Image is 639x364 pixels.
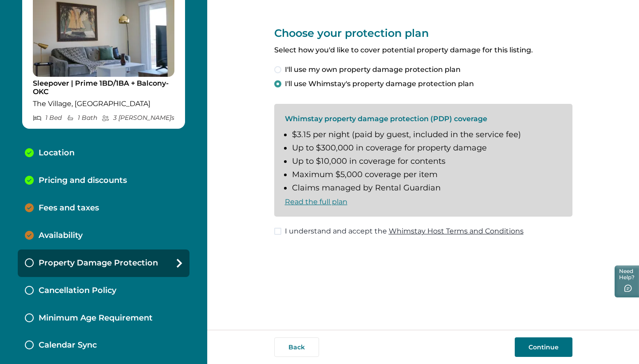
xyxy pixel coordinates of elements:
span: I understand and accept the [285,226,524,237]
button: Back [274,337,319,357]
p: The Village, [GEOGRAPHIC_DATA] [33,99,174,108]
p: Fees and taxes [39,203,99,213]
span: I'll use Whimstay's property damage protection plan [285,79,474,89]
p: Sleepover | Prime 1BD/1BA + Balcony- OKC [33,79,174,96]
p: Choose your protection plan [274,27,572,40]
a: Whimstay Host Terms and Conditions [389,227,524,235]
span: I'll use my own property damage protection plan [285,64,461,75]
li: Claims managed by Rental Guardian [292,183,562,193]
button: Continue [515,337,572,357]
a: Read the full plan [285,198,347,206]
p: Availability [39,231,83,241]
li: Up to $300,000 in coverage for property damage [292,143,562,153]
li: $3.15 per night (paid by guest, included in the service fee) [292,130,562,140]
p: Calendar Sync [39,340,97,350]
p: 3 [PERSON_NAME] s [102,114,174,122]
p: 1 Bath [67,114,97,122]
p: Minimum Age Requirement [39,313,153,323]
p: Location [39,148,75,158]
p: Whimstay property damage protection (PDP) coverage [285,115,562,123]
p: 1 Bed [33,114,62,122]
p: Property Damage Protection [39,258,158,268]
li: Maximum $5,000 coverage per item [292,170,562,180]
p: Select how you'd like to cover potential property damage for this listing. [274,46,572,55]
p: Pricing and discounts [39,176,127,186]
li: Up to $10,000 in coverage for contents [292,157,562,166]
p: Cancellation Policy [39,286,116,296]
